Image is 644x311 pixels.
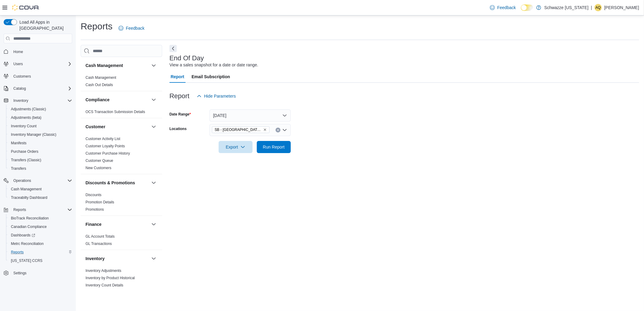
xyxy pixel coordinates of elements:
[11,216,49,221] span: BioTrack Reconciliation
[8,165,72,172] span: Transfers
[11,124,37,129] span: Inventory Count
[150,255,157,262] button: Inventory
[194,90,238,102] button: Hide Parameters
[8,131,72,138] span: Inventory Manager (Classic)
[11,132,56,137] span: Inventory Manager (Classic)
[86,256,149,262] button: Inventory
[86,110,145,114] a: OCS Transaction Submission Details
[1,72,75,81] button: Customers
[86,151,130,155] a: Customer Purchase History
[6,248,75,256] button: Reports
[86,221,149,227] button: Finance
[169,126,187,131] label: Locations
[6,130,75,139] button: Inventory Manager (Classic)
[212,126,270,133] span: SB - Fort Collins
[11,177,72,184] span: Operations
[8,148,41,155] a: Purchase Orders
[6,156,75,164] button: Transfers (Classic)
[150,62,157,69] button: Cash Management
[12,5,39,11] img: Cova
[219,141,253,153] button: Export
[1,60,75,68] button: Users
[222,141,249,153] span: Export
[81,108,162,118] div: Compliance
[263,128,267,132] button: Remove SB - Fort Collins from selection in this group
[13,207,26,212] span: Reports
[86,166,111,170] a: New Customers
[86,180,135,186] h3: Discounts & Promotions
[86,242,112,246] a: GL Transactions
[86,283,123,287] a: Inventory Count Details
[86,234,115,239] a: GL Account Totals
[86,256,105,262] h3: Inventory
[8,194,50,201] a: Traceabilty Dashboard
[8,257,72,264] span: Washington CCRS
[11,149,39,154] span: Purchase Orders
[4,45,72,293] nav: Complex example
[13,271,26,276] span: Settings
[8,249,72,256] span: Reports
[86,283,123,288] span: Inventory Count Details
[8,122,72,130] span: Inventory Count
[150,123,157,130] button: Customer
[11,72,72,80] span: Customers
[13,49,23,54] span: Home
[11,233,35,238] span: Dashboards
[11,97,72,104] span: Inventory
[86,200,114,205] span: Promotion Details
[86,144,125,149] span: Customer Loyalty Points
[86,62,123,69] h3: Cash Management
[1,96,75,105] button: Inventory
[13,98,28,103] span: Inventory
[150,96,157,103] button: Compliance
[257,141,291,153] button: Run Report
[6,193,75,202] button: Traceabilty Dashboard
[81,233,162,250] div: Finance
[8,232,72,239] span: Dashboards
[8,156,72,164] span: Transfers (Classic)
[544,4,589,11] p: Schwazze [US_STATE]
[11,250,24,255] span: Reports
[86,124,149,130] button: Customer
[8,232,38,239] a: Dashboards
[1,84,75,93] button: Catalog
[6,122,75,130] button: Inventory Count
[169,55,204,62] h3: End Of Day
[8,240,72,247] span: Metrc Reconciliation
[13,62,23,66] span: Users
[86,221,102,227] h3: Finance
[8,186,72,193] span: Cash Management
[11,166,26,171] span: Transfers
[591,4,592,11] p: |
[11,206,29,213] button: Reports
[1,47,75,56] button: Home
[8,194,72,201] span: Traceabilty Dashboard
[86,166,111,170] span: New Customers
[6,147,75,156] button: Purchase Orders
[1,206,75,214] button: Reports
[81,191,162,216] div: Discounts & Promotions
[86,62,149,69] button: Cash Management
[8,139,29,147] a: Manifests
[210,109,291,122] button: [DATE]
[8,139,72,147] span: Manifests
[17,19,72,31] span: Load All Apps in [GEOGRAPHIC_DATA]
[116,22,147,34] a: Feedback
[150,179,157,186] button: Discounts & Promotions
[11,48,25,55] a: Home
[595,4,602,11] div: Anastasia Queen
[86,83,113,87] a: Cash Out Details
[8,131,59,138] a: Inventory Manager (Classic)
[86,207,104,212] span: Promotions
[8,240,46,247] a: Metrc Reconciliation
[11,195,47,200] span: Traceabilty Dashboard
[6,222,75,231] button: Canadian Compliance
[11,97,31,104] button: Inventory
[11,141,26,145] span: Manifests
[86,180,149,186] button: Discounts & Promotions
[11,60,25,68] button: Users
[169,112,191,117] label: Date Range
[521,11,521,11] span: Dark Mode
[86,193,102,197] a: Discounts
[86,207,104,212] a: Promotions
